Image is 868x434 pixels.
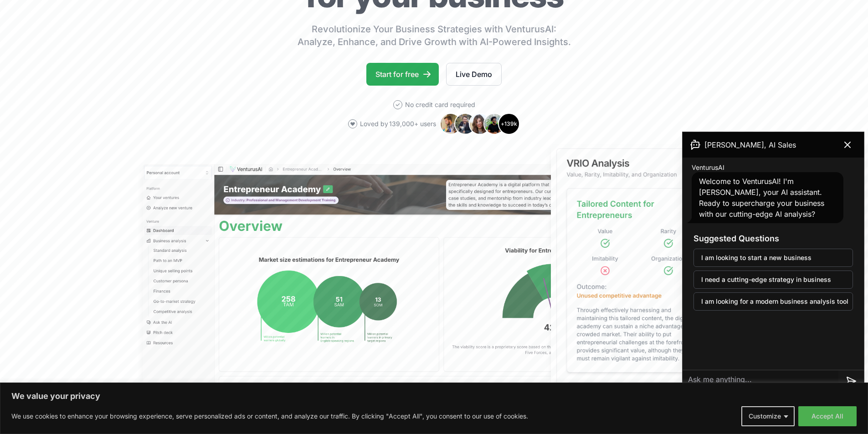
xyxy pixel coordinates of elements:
[366,63,439,86] a: Start for free
[440,113,462,135] img: Avatar 1
[693,249,853,267] button: I am looking to start a new business
[692,163,724,172] span: VenturusAI
[699,177,824,219] span: Welcome to VenturusAI! I'm [PERSON_NAME], your AI assistant. Ready to supercharge your business w...
[11,411,528,422] p: We use cookies to enhance your browsing experience, serve personalized ads or content, and analyz...
[11,391,857,402] p: We value your privacy
[693,271,853,289] button: I need a cutting-edge strategy in business
[741,406,795,426] button: Customize
[693,292,853,311] button: I am looking for a modern business analysis tool
[704,139,796,150] span: [PERSON_NAME], AI Sales
[483,113,505,135] img: Avatar 4
[446,63,502,86] a: Live Demo
[798,406,857,426] button: Accept All
[693,232,853,245] h3: Suggested Questions
[469,113,491,135] img: Avatar 3
[454,113,476,135] img: Avatar 2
